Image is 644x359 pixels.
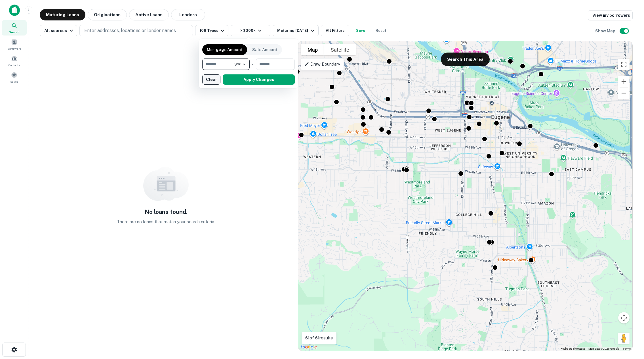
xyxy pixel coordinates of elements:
iframe: Chat Widget [616,314,644,341]
p: Sale Amount [252,47,277,53]
span: $300k [234,62,246,67]
button: Apply Changes [223,74,295,85]
div: - [252,59,254,70]
p: Mortgage Amount [207,47,243,53]
button: Clear [202,74,220,85]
